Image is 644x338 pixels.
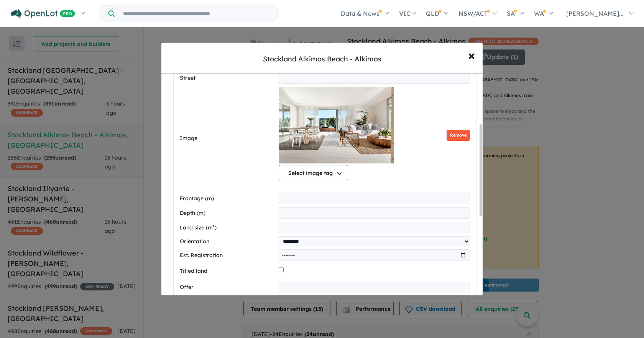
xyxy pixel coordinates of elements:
img: 9k= [279,87,394,163]
button: Select image tag [279,165,348,180]
label: Frontage (m) [180,194,275,203]
label: Est. Registration [180,251,275,260]
div: Stockland Alkimos Beach - Alkimos [263,54,381,64]
input: Try estate name, suburb, builder or developer [116,5,277,22]
button: Remove [447,130,470,141]
label: Land size (m²) [180,223,275,232]
label: Orientation [180,237,275,246]
label: Image [180,134,276,143]
label: Street [180,74,275,83]
span: [PERSON_NAME]... [566,10,624,17]
label: Titled land [180,267,276,276]
label: Offer [180,283,275,292]
label: Depth (m) [180,209,275,218]
span: × [468,47,475,63]
img: Openlot PRO Logo White [11,9,75,19]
